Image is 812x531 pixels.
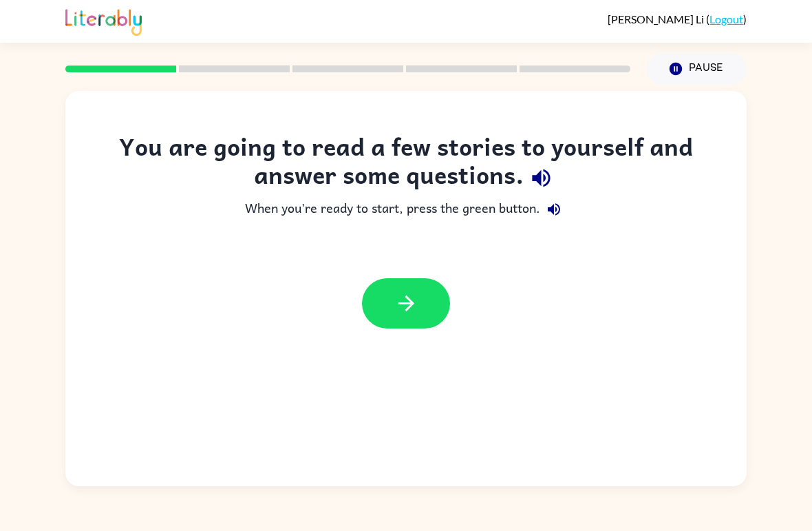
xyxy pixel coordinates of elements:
div: When you're ready to start, press the green button. [93,196,719,223]
img: Literably [65,6,142,36]
a: Logout [709,12,743,25]
button: Pause [647,53,747,85]
span: [PERSON_NAME] Li [608,12,706,25]
div: You are going to read a few stories to yourself and answer some questions. [93,132,719,196]
div: ( ) [608,12,747,25]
